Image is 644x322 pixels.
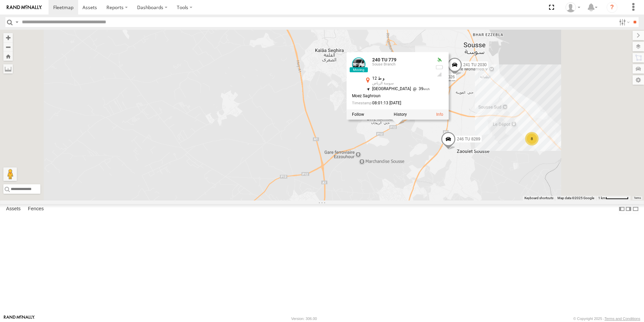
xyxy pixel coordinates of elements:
label: Hide Summary Table [632,204,639,214]
button: Zoom out [3,42,13,52]
label: View Asset History [394,112,407,117]
button: Zoom Home [3,52,13,61]
a: Visit our Website [4,315,35,322]
div: GSM Signal = 4 [435,72,443,77]
a: Terms and Conditions [605,317,640,321]
button: Map Scale: 1 km per 64 pixels [596,196,631,200]
label: Map Settings [633,75,644,85]
span: 241 TU 2030 [463,62,487,67]
span: 1 km [598,196,606,200]
a: 240 TU 779 [372,57,396,62]
a: Terms (opens in new tab) [634,197,641,199]
div: سوسة الرياض [372,81,430,85]
div: 8 [525,132,539,145]
label: Realtime tracking of Asset [352,112,364,117]
label: Search Filter Options [616,17,631,27]
button: Keyboard shortcuts [524,196,553,200]
div: Valid GPS Fix [435,57,443,63]
label: Dock Summary Table to the Right [625,204,632,214]
button: Zoom in [3,33,13,42]
a: View Asset Details [436,112,443,117]
button: Drag Pegman onto the map to open Street View [3,167,17,181]
div: Date/time of location update [352,101,430,106]
span: [GEOGRAPHIC_DATA] [372,86,411,91]
div: و ط 12 [372,76,430,81]
div: Version: 306.00 [291,317,317,321]
div: No battery health information received from this device. [435,65,443,70]
div: © Copyright 2025 - [573,317,640,321]
span: 246 TU 8289 [457,137,480,141]
a: View Asset Details [352,57,365,71]
div: Souse Branch [372,63,430,67]
img: rand-logo.svg [7,5,42,10]
i: ? [607,2,617,13]
div: Nejah Benkhalifa [563,2,583,12]
label: Assets [3,204,24,214]
label: Search Query [14,17,20,27]
span: Map data ©2025 Google [557,196,594,200]
div: Moez Saghroun [352,94,430,98]
label: Dock Summary Table to the Left [618,204,625,214]
label: Fences [25,204,47,214]
span: 39 [411,86,430,91]
label: Measure [3,64,13,74]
